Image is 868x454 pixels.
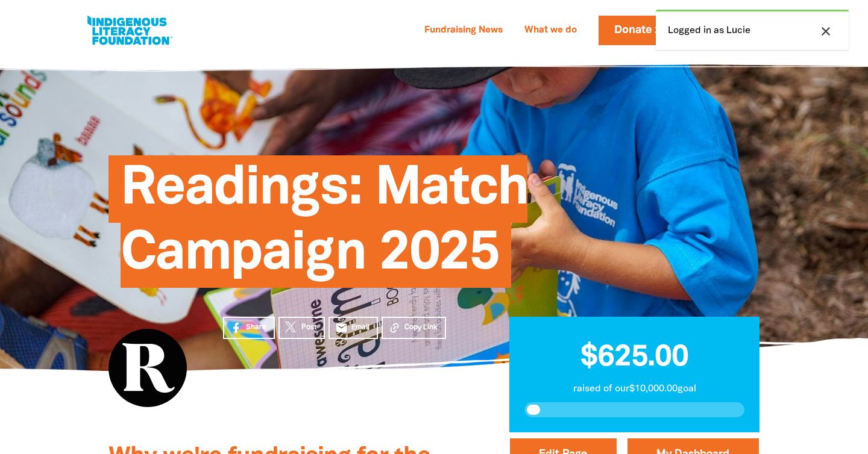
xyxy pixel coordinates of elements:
button: Copy Link [382,317,446,339]
a: What we do [517,21,584,40]
span: Email [351,322,370,333]
div: Logged in as Lucie [656,10,849,50]
a: Post [278,317,325,339]
span: Post [301,322,316,333]
a: Donate [599,16,675,45]
span: Share [246,322,266,333]
span: Copy Link [404,322,438,333]
span: $625.00 [580,344,688,372]
p: raised of our $10,000.00 goal [524,382,744,396]
button: close [815,23,837,39]
i: email [335,322,348,334]
a: Share [223,317,275,339]
span: Readings: Match Campaign 2025 [121,164,527,288]
a: emailEmail [329,317,378,339]
i: close [819,24,833,39]
a: Fundraising News [417,21,510,40]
